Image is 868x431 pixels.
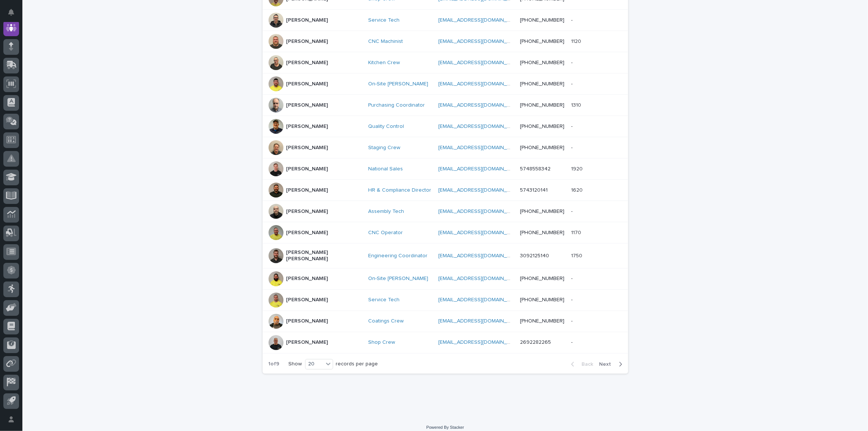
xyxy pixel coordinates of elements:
p: [PERSON_NAME] [286,297,328,303]
tr: [PERSON_NAME]HR & Compliance Director [EMAIL_ADDRESS][DOMAIN_NAME] 574312014116201620 [263,180,628,201]
a: [PHONE_NUMBER] [520,103,564,108]
button: Notifications [3,4,19,20]
a: On-Site [PERSON_NAME] [368,276,428,282]
tr: [PERSON_NAME]On-Site [PERSON_NAME] [EMAIL_ADDRESS][DOMAIN_NAME] [PHONE_NUMBER]-- [263,73,628,95]
a: Shop Crew [368,339,395,346]
p: [PERSON_NAME] [286,339,328,346]
tr: [PERSON_NAME]Service Tech [EMAIL_ADDRESS][DOMAIN_NAME] [PHONE_NUMBER]-- [263,289,628,311]
a: [EMAIL_ADDRESS][DOMAIN_NAME] [438,230,523,235]
a: CNC Machinist [368,38,403,45]
tr: [PERSON_NAME]Service Tech [EMAIL_ADDRESS][DOMAIN_NAME] [PHONE_NUMBER]-- [263,10,628,31]
p: 1750 [571,251,584,259]
p: [PERSON_NAME] [286,166,328,172]
a: [EMAIL_ADDRESS][DOMAIN_NAME] [438,39,523,44]
a: [EMAIL_ADDRESS][DOMAIN_NAME] [438,81,523,86]
p: [PERSON_NAME] [286,102,328,108]
p: 1120 [571,37,583,45]
p: - [571,58,574,66]
tr: [PERSON_NAME]Purchasing Coordinator [EMAIL_ADDRESS][DOMAIN_NAME] [PHONE_NUMBER]13101310 [263,95,628,116]
p: 1310 [571,101,583,108]
a: Kitchen Crew [368,60,400,66]
p: 1920 [571,164,584,172]
tr: [PERSON_NAME]Assembly Tech [EMAIL_ADDRESS][DOMAIN_NAME] [PHONE_NUMBER]-- [263,201,628,222]
div: 20 [305,360,323,368]
a: [PHONE_NUMBER] [520,318,564,324]
p: Show [289,361,302,367]
a: National Sales [368,166,403,172]
a: [EMAIL_ADDRESS][DOMAIN_NAME] [438,145,523,150]
tr: [PERSON_NAME]Staging Crew [EMAIL_ADDRESS][DOMAIN_NAME] [PHONE_NUMBER]-- [263,137,628,158]
tr: [PERSON_NAME]Quality Control [EMAIL_ADDRESS][DOMAIN_NAME] [PHONE_NUMBER]-- [263,116,628,137]
a: [EMAIL_ADDRESS][DOMAIN_NAME] [438,297,523,302]
p: [PERSON_NAME] [286,81,328,87]
p: - [571,207,574,215]
p: [PERSON_NAME] [286,230,328,236]
p: - [571,143,574,151]
a: 5743120141 [520,188,548,193]
a: HR & Compliance Director [368,187,431,194]
p: - [571,295,574,303]
a: [EMAIL_ADDRESS][DOMAIN_NAME] [438,340,523,345]
a: [EMAIL_ADDRESS][DOMAIN_NAME] [438,209,523,214]
div: Notifications [9,9,19,21]
a: [PHONE_NUMBER] [520,276,564,281]
p: 1620 [571,186,584,194]
button: Next [596,361,628,368]
p: [PERSON_NAME] [PERSON_NAME] [286,249,361,262]
a: [EMAIL_ADDRESS][DOMAIN_NAME] [438,18,523,23]
a: [PHONE_NUMBER] [520,60,564,65]
a: On-Site [PERSON_NAME] [368,81,428,87]
a: Service Tech [368,17,399,23]
p: [PERSON_NAME] [286,187,328,194]
p: 1 of 9 [263,355,286,373]
a: [EMAIL_ADDRESS][DOMAIN_NAME] [438,318,523,324]
a: [PHONE_NUMBER] [520,39,564,44]
a: [EMAIL_ADDRESS][DOMAIN_NAME] [438,60,523,65]
tr: [PERSON_NAME]On-Site [PERSON_NAME] [EMAIL_ADDRESS][DOMAIN_NAME] [PHONE_NUMBER]-- [263,268,628,289]
a: 3092125140 [520,253,549,258]
a: 5748558342 [520,166,551,172]
a: [PHONE_NUMBER] [520,230,564,235]
a: [PHONE_NUMBER] [520,209,564,214]
p: [PERSON_NAME] [286,318,328,324]
a: CNC Operator [368,230,403,236]
p: - [571,317,574,324]
p: - [571,16,574,23]
a: Quality Control [368,123,404,130]
a: Coatings Crew [368,318,404,324]
a: Powered By Stacker [426,425,464,430]
a: Purchasing Coordinator [368,102,425,108]
p: records per page [336,361,378,367]
tr: [PERSON_NAME]CNC Operator [EMAIL_ADDRESS][DOMAIN_NAME] [PHONE_NUMBER]11701170 [263,222,628,243]
a: Assembly Tech [368,208,404,215]
p: - [571,122,574,130]
a: [EMAIL_ADDRESS][DOMAIN_NAME] [438,253,523,258]
p: [PERSON_NAME] [286,208,328,215]
tr: [PERSON_NAME] [PERSON_NAME]Engineering Coordinator [EMAIL_ADDRESS][DOMAIN_NAME] 309212514017501750 [263,243,628,268]
a: [EMAIL_ADDRESS][DOMAIN_NAME] [438,188,523,193]
a: [PHONE_NUMBER] [520,297,564,302]
p: [PERSON_NAME] [286,60,328,66]
tr: [PERSON_NAME]Shop Crew [EMAIL_ADDRESS][DOMAIN_NAME] 2692282265-- [263,332,628,353]
a: [EMAIL_ADDRESS][DOMAIN_NAME] [438,276,523,281]
a: Service Tech [368,297,399,303]
button: Back [565,361,596,368]
p: [PERSON_NAME] [286,38,328,45]
a: [EMAIL_ADDRESS][DOMAIN_NAME] [438,166,523,172]
a: 2692282265 [520,340,551,345]
p: - [571,338,574,346]
a: [EMAIL_ADDRESS][DOMAIN_NAME] [438,124,523,129]
tr: [PERSON_NAME]CNC Machinist [EMAIL_ADDRESS][DOMAIN_NAME] [PHONE_NUMBER]11201120 [263,31,628,52]
p: [PERSON_NAME] [286,123,328,130]
a: [PHONE_NUMBER] [520,124,564,129]
p: 1170 [571,228,583,236]
span: Next [599,362,616,367]
a: Staging Crew [368,145,400,151]
tr: [PERSON_NAME]National Sales [EMAIL_ADDRESS][DOMAIN_NAME] 574855834219201920 [263,158,628,180]
p: - [571,79,574,87]
p: [PERSON_NAME] [286,17,328,23]
a: [PHONE_NUMBER] [520,145,564,150]
tr: [PERSON_NAME]Coatings Crew [EMAIL_ADDRESS][DOMAIN_NAME] [PHONE_NUMBER]-- [263,311,628,332]
span: Back [577,362,593,367]
p: [PERSON_NAME] [286,276,328,282]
